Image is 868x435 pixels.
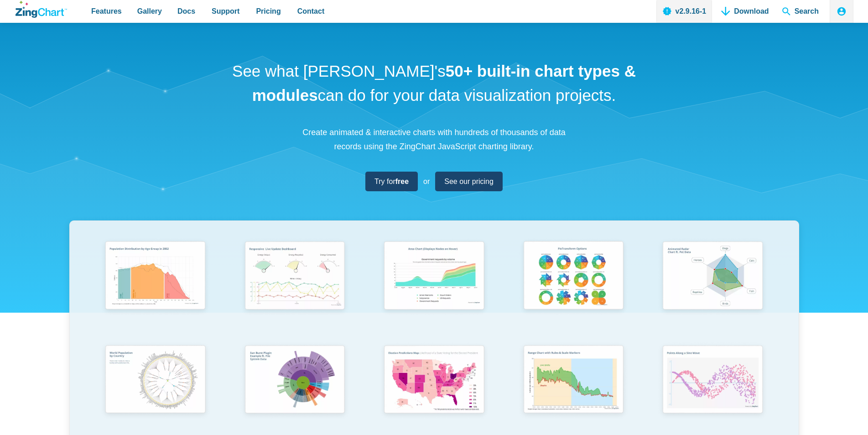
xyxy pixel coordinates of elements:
[252,62,636,104] strong: 50+ built-in chart types & modules
[374,175,409,188] span: Try for
[256,5,281,17] span: Pricing
[16,1,67,18] a: ZingChart Logo. Click to return to the homepage
[657,341,768,420] img: Points Along a Sine Wave
[239,237,350,316] img: Responsive Live Update Dashboard
[177,5,195,17] span: Docs
[435,172,503,191] a: See our pricing
[239,341,350,420] img: Sun Burst Plugin Example ft. File System Data
[365,172,418,191] a: Try forfree
[229,59,639,107] h1: See what [PERSON_NAME]'s can do for your data visualization projects.
[395,178,409,185] strong: free
[643,237,783,341] a: Animated Radar Chart ft. Pet Data
[657,237,768,316] img: Animated Radar Chart ft. Pet Data
[297,126,571,153] p: Create animated & interactive charts with hundreds of thousands of data records using the ZingCha...
[364,237,504,341] a: Area Chart (Displays Nodes on Hover)
[86,237,225,341] a: Population Distribution by Age Group in 2052
[423,175,430,188] span: or
[518,237,629,316] img: Pie Transform Options
[504,237,643,341] a: Pie Transform Options
[99,237,211,316] img: Population Distribution by Age Group in 2052
[444,175,494,188] span: See our pricing
[297,5,325,17] span: Contact
[137,5,162,17] span: Gallery
[518,341,629,421] img: Range Chart with Rultes & Scale Markers
[378,237,489,316] img: Area Chart (Displays Nodes on Hover)
[378,341,489,420] img: Election Predictions Map
[212,5,239,17] span: Support
[225,237,364,341] a: Responsive Live Update Dashboard
[99,341,211,421] img: World Population by Country
[91,5,122,17] span: Features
